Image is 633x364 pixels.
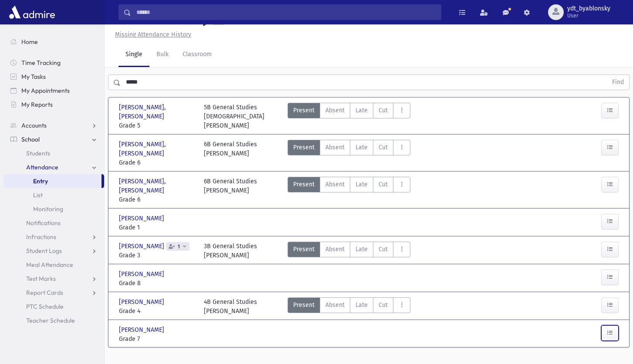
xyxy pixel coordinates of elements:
span: Cut [379,245,388,254]
span: Absent [325,106,345,115]
span: My Tasks [21,73,46,81]
button: Find [607,75,629,90]
span: Report Cards [26,289,63,297]
div: AttTypes [288,242,410,260]
a: Home [3,35,104,49]
a: Time Tracking [3,56,104,70]
span: Home [21,38,38,46]
input: Search [131,4,441,20]
span: [PERSON_NAME], [PERSON_NAME] [119,103,195,121]
span: Teacher Schedule [26,317,75,324]
span: Students [26,149,50,157]
div: 6B General Studies [PERSON_NAME] [204,140,257,167]
span: My Reports [21,101,53,108]
span: [PERSON_NAME] [119,270,166,279]
span: Late [355,106,368,115]
a: Test Marks [3,272,104,286]
span: Absent [325,180,345,189]
div: AttTypes [288,103,410,130]
span: [PERSON_NAME] [119,242,166,251]
span: [PERSON_NAME] [119,325,166,334]
a: PTC Schedule [3,300,104,313]
span: Cut [379,143,388,152]
span: [PERSON_NAME], [PERSON_NAME] [119,177,195,195]
span: Late [355,300,368,310]
span: [PERSON_NAME], [PERSON_NAME] [119,140,195,158]
span: Late [355,143,368,152]
span: Present [293,245,315,254]
span: Grade 1 [119,223,195,232]
span: Late [355,180,368,189]
span: Student Logs [26,247,62,255]
span: [PERSON_NAME] [119,297,166,307]
div: AttTypes [288,297,410,316]
span: Grade 3 [119,251,195,260]
span: Meal Attendance [26,261,73,269]
u: Missing Attendance History [115,31,191,38]
a: School [3,132,104,146]
span: Test Marks [26,275,56,283]
span: Cut [379,106,388,115]
div: 3B General Studies [PERSON_NAME] [204,242,257,260]
span: Monitoring [33,205,63,213]
a: Entry [3,174,102,188]
span: My Appointments [21,87,70,94]
a: Accounts [3,118,104,132]
span: Present [293,143,315,152]
span: 1 [176,244,182,249]
span: Absent [325,245,345,254]
span: Grade 8 [119,279,195,288]
span: Grade 7 [119,334,195,344]
div: 4B General Studies [PERSON_NAME] [204,297,257,316]
a: List [3,188,104,202]
span: User [567,12,610,19]
div: AttTypes [288,140,410,167]
span: Notifications [26,219,61,227]
img: AdmirePro [7,3,57,21]
span: Grade 6 [119,158,195,167]
a: Notifications [3,216,104,230]
a: Teacher Schedule [3,313,104,327]
a: Monitoring [3,202,104,216]
a: Students [3,146,104,160]
span: Accounts [21,121,47,129]
span: Grade 4 [119,307,195,316]
span: Infractions [26,233,56,241]
a: Infractions [3,230,104,244]
span: Cut [379,300,388,310]
div: 6B General Studies [PERSON_NAME] [204,177,257,204]
a: My Appointments [3,84,104,98]
span: Absent [325,300,345,310]
span: Attendance [26,163,58,171]
a: Student Logs [3,244,104,258]
span: Present [293,180,315,189]
span: Present [293,106,315,115]
span: Time Tracking [21,59,61,67]
a: Report Cards [3,286,104,300]
div: 5B General Studies [DEMOGRAPHIC_DATA] [PERSON_NAME] [204,103,280,130]
a: My Reports [3,98,104,111]
span: List [33,191,43,199]
span: School [21,135,40,143]
span: Cut [379,180,388,189]
a: My Tasks [3,70,104,84]
span: PTC Schedule [26,303,64,310]
a: Attendance [3,160,104,174]
span: ydt_byablonsky [567,5,610,12]
span: Absent [325,143,345,152]
span: Grade 6 [119,195,195,204]
span: Late [355,245,368,254]
a: Classroom [176,43,219,67]
a: Bulk [149,43,176,67]
span: Present [293,300,315,310]
a: Meal Attendance [3,258,104,272]
div: AttTypes [288,177,410,204]
span: [PERSON_NAME] [119,214,166,223]
a: Single [118,43,149,67]
span: Grade 5 [119,121,195,130]
span: Entry [33,177,48,185]
a: Missing Attendance History [112,31,191,38]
